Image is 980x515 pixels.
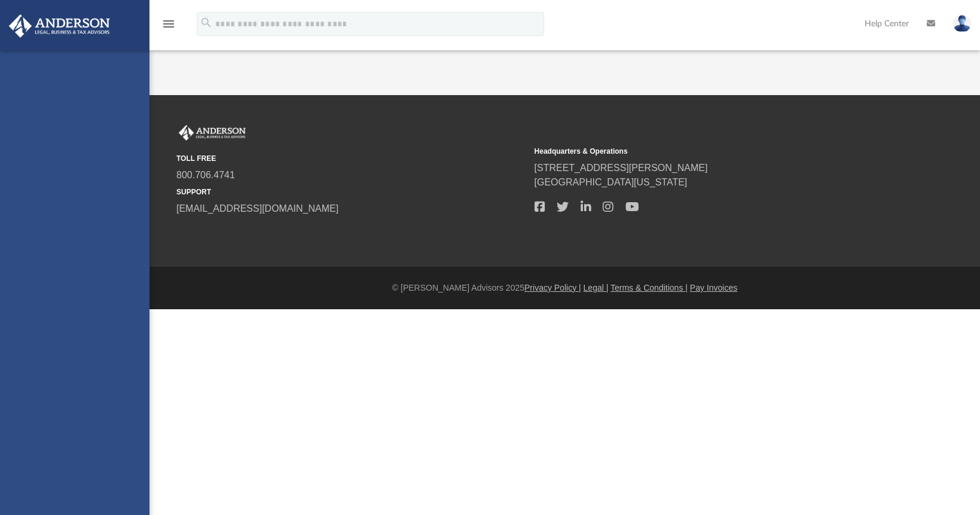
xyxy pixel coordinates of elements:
[176,170,235,180] a: 800.706.4741
[200,16,213,29] i: search
[535,146,884,157] small: Headquarters & Operations
[5,14,114,38] img: Anderson Advisors Platinum Portal
[535,163,708,173] a: [STREET_ADDRESS][PERSON_NAME]
[610,283,688,292] a: Terms & Conditions |
[584,283,609,292] a: Legal |
[690,283,737,292] a: Pay Invoices
[524,283,581,292] a: Privacy Policy |
[161,17,176,31] i: menu
[535,177,688,187] a: [GEOGRAPHIC_DATA][US_STATE]
[161,23,176,31] a: menu
[149,282,980,294] div: © [PERSON_NAME] Advisors 2025
[176,125,248,141] img: Anderson Advisors Platinum Portal
[176,203,338,214] a: [EMAIL_ADDRESS][DOMAIN_NAME]
[176,153,526,164] small: TOLL FREE
[953,15,971,32] img: User Pic
[176,187,526,197] small: SUPPORT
